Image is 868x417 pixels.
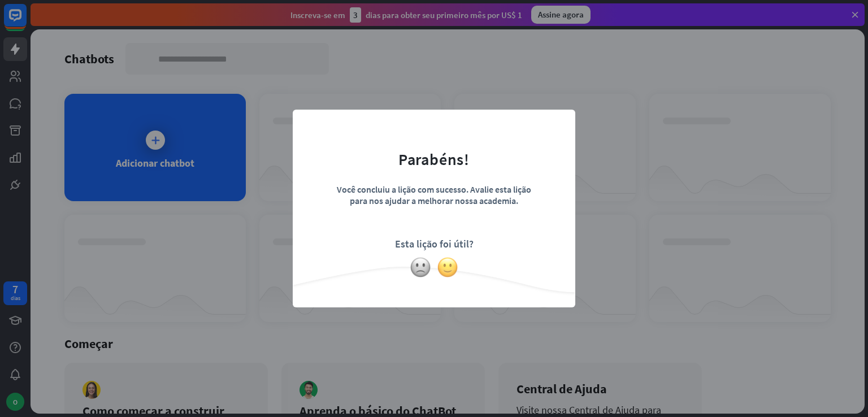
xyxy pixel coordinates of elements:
font: Você concluiu a lição com sucesso. Avalie esta lição para nos ajudar a melhorar nossa academia. [337,184,531,206]
img: rosto ligeiramente carrancudo [410,257,431,278]
button: Abra o widget de bate-papo do LiveChat [9,5,43,38]
font: Esta lição foi útil? [395,237,474,250]
font: Parabéns! [398,149,470,170]
img: rosto ligeiramente sorridente [437,257,458,278]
